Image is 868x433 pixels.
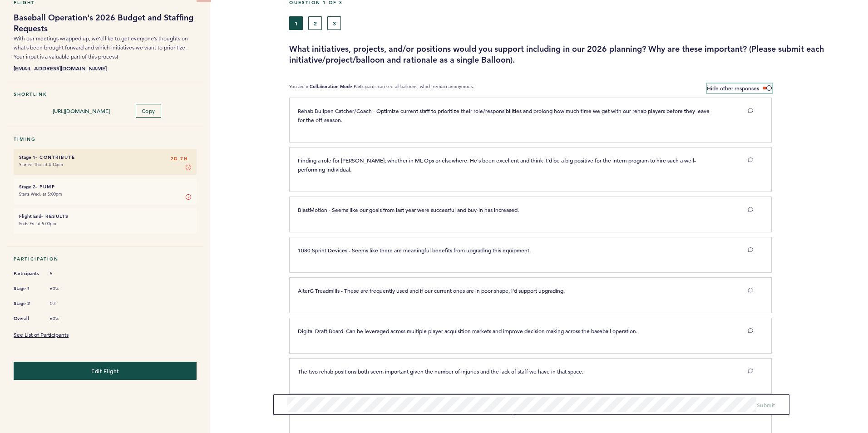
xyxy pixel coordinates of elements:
h1: Baseball Operation's 2026 Budget and Staffing Requests [14,12,197,34]
button: 3 [327,16,341,30]
b: Collaboration Mode. [310,84,354,89]
span: 1080 Sprint Devices - Seems like there are meaningful benefits from upgrading this equipment. [298,246,531,254]
h6: - Pump [19,184,191,190]
span: I'm not sure about two, but one more SonicBone unit sounds like it would have a real impact. [298,408,523,415]
span: Hide other responses [707,84,759,92]
p: You are in Participants can see all balloons, which remain anonymous. [289,84,474,93]
a: See List of Participants [14,331,69,338]
span: 60% [50,285,77,292]
span: 5 [50,271,77,277]
small: Flight End [19,213,41,219]
button: 2 [308,16,322,30]
span: AlterG Treadmills - These are frequently used and if our current ones are in poor shape, I'd supp... [298,287,565,294]
span: Finding a role for [PERSON_NAME], whether in ML Ops or elsewhere. He's been excellent and think i... [298,157,696,173]
h3: What initiatives, projects, and/or positions would you support including in our 2026 planning? Wh... [289,44,861,65]
time: Started Thu. at 4:14pm [19,162,63,167]
button: Edit Flight [14,362,197,380]
button: Copy [136,104,161,118]
span: 2D 7H [171,154,188,163]
h6: - Results [19,213,191,219]
span: 0% [50,300,77,307]
span: With our meetings wrapped up, we’d like to get everyone’s thoughts on what’s been brought forward... [14,35,188,60]
span: Stage 2 [14,299,41,308]
h5: Participation [14,256,197,262]
span: Overall [14,314,41,323]
span: Digital Draft Board. Can be leveraged across multiple player acquisition markets and improve deci... [298,327,637,335]
span: Rehab Bullpen Catcher/Coach - Optimize current staff to prioritize their role/responsibilities an... [298,107,711,123]
b: [EMAIL_ADDRESS][DOMAIN_NAME] [14,64,197,73]
h6: - Contribute [19,154,191,160]
span: Edit Flight [91,367,119,374]
span: BlastMotion - Seems like our goals from last year were successful and buy-in has increased. [298,206,519,213]
span: Participants [14,269,41,278]
h5: Shortlink [14,91,197,97]
span: Stage 1 [14,284,41,293]
span: Copy [142,107,155,114]
button: Submit [757,400,775,409]
small: Stage 2 [19,184,35,190]
h5: Timing [14,136,197,142]
span: The two rehab positions both seem important given the number of injuries and the lack of staff we... [298,368,583,375]
small: Stage 1 [19,154,35,160]
button: 1 [289,16,303,30]
time: Starts Wed. at 5:00pm [19,191,62,197]
span: 60% [50,315,77,322]
time: Ends Fri. at 5:00pm [19,221,56,226]
span: Submit [757,401,775,408]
